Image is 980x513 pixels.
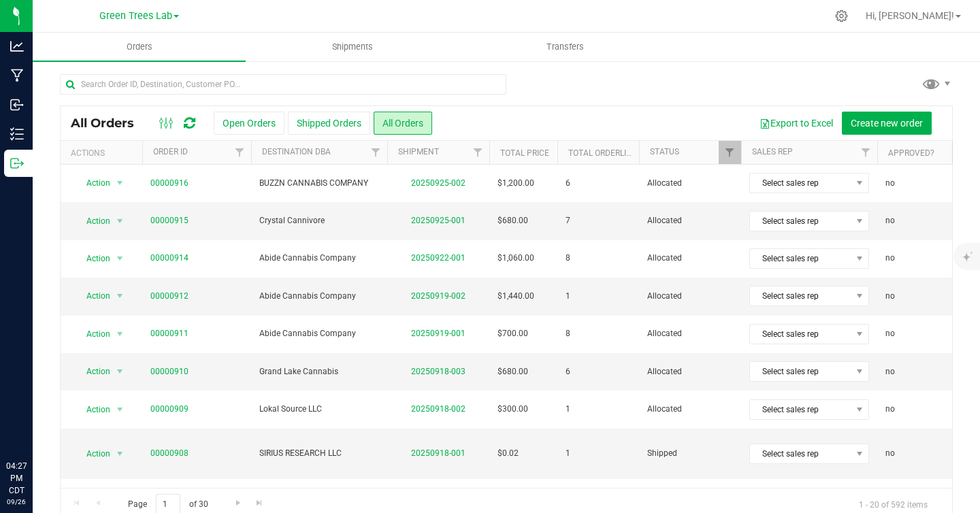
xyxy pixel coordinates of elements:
[751,112,842,135] button: Export to Excel
[288,112,370,135] button: Shipped Orders
[647,177,733,190] span: Allocated
[259,447,379,460] span: SIRIUS RESEARCH LLC
[719,141,741,164] a: Filter
[750,173,851,193] span: Select sales rep
[60,74,506,95] input: Search Order ID, Destination, Customer PO...
[250,494,269,512] a: Go to the last page
[112,400,129,419] span: select
[74,286,111,305] span: Action
[150,403,189,416] a: 00000909
[528,41,602,53] span: Transfers
[229,141,251,164] a: Filter
[74,249,111,268] span: Action
[411,216,465,225] a: 20250925-001
[10,69,24,82] inline-svg: Manufacturing
[885,365,895,378] span: no
[833,10,850,22] div: Manage settings
[10,156,24,170] inline-svg: Outbound
[750,362,851,381] span: Select sales rep
[112,362,129,381] span: select
[568,148,642,158] a: Total Orderlines
[150,327,189,340] a: 00000911
[6,460,27,497] p: 04:27 PM CDT
[74,212,111,231] span: Action
[259,177,379,190] span: BUZZN CANNABIS COMPANY
[150,290,189,303] a: 00000912
[497,290,534,303] span: $1,440.00
[752,147,793,156] a: Sales Rep
[228,494,248,512] a: Go to the next page
[108,41,171,53] span: Orders
[566,327,570,340] span: 8
[750,444,851,463] span: Select sales rep
[885,214,895,227] span: no
[10,98,24,112] inline-svg: Inbound
[112,325,129,344] span: select
[74,444,111,463] span: Action
[497,365,528,378] span: $680.00
[74,325,111,344] span: Action
[885,327,895,340] span: no
[74,362,111,381] span: Action
[750,249,851,268] span: Select sales rep
[262,147,331,156] a: Destination DBA
[750,325,851,344] span: Select sales rep
[411,367,465,376] a: 20250918-003
[99,10,172,22] span: Green Trees Lab
[10,127,24,141] inline-svg: Inventory
[647,365,733,378] span: Allocated
[150,365,189,378] a: 00000910
[566,403,570,416] span: 1
[150,447,189,460] a: 00000908
[74,400,111,419] span: Action
[314,41,391,53] span: Shipments
[259,290,379,303] span: Abide Cannabis Company
[885,252,895,265] span: no
[71,148,137,158] div: Actions
[71,116,148,131] span: All Orders
[374,112,432,135] button: All Orders
[500,148,549,158] a: Total Price
[259,214,379,227] span: Crystal Cannivore
[112,444,129,463] span: select
[566,252,570,265] span: 8
[888,148,934,158] a: Approved?
[112,249,129,268] span: select
[497,403,528,416] span: $300.00
[750,212,851,231] span: Select sales rep
[497,214,528,227] span: $680.00
[411,448,465,458] a: 20250918-001
[246,33,459,61] a: Shipments
[33,33,246,61] a: Orders
[647,403,733,416] span: Allocated
[650,147,679,156] a: Status
[566,365,570,378] span: 6
[259,327,379,340] span: Abide Cannabis Company
[497,252,534,265] span: $1,060.00
[10,39,24,53] inline-svg: Analytics
[150,214,189,227] a: 00000915
[497,177,534,190] span: $1,200.00
[750,286,851,305] span: Select sales rep
[566,447,570,460] span: 1
[866,10,954,21] span: Hi, [PERSON_NAME]!
[885,447,895,460] span: no
[214,112,284,135] button: Open Orders
[566,214,570,227] span: 7
[497,327,528,340] span: $700.00
[259,252,379,265] span: Abide Cannabis Company
[365,141,387,164] a: Filter
[411,253,465,263] a: 20250922-001
[112,286,129,305] span: select
[885,403,895,416] span: no
[153,147,188,156] a: Order ID
[259,403,379,416] span: Lokal Source LLC
[647,447,733,460] span: Shipped
[855,141,877,164] a: Filter
[6,497,27,507] p: 09/26
[566,177,570,190] span: 6
[467,141,489,164] a: Filter
[411,291,465,301] a: 20250919-002
[411,404,465,414] a: 20250918-002
[150,177,189,190] a: 00000916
